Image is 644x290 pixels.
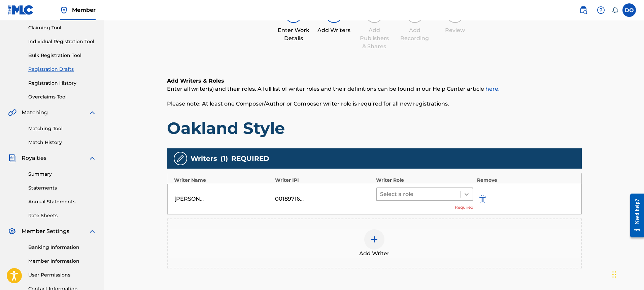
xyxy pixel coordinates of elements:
[477,177,575,184] div: Remove
[485,86,500,92] a: here.
[88,109,96,117] img: expand
[28,258,96,265] a: Member Information
[28,184,96,192] a: Statements
[22,227,69,235] span: Member Settings
[479,195,486,203] img: 12a2ab48e56ec057fbd8.svg
[167,77,582,85] h6: Add Writers & Roles
[28,171,96,178] a: Summary
[60,6,68,14] img: Top Rightsholder
[28,80,96,87] a: Registration History
[359,250,389,258] span: Add Writer
[358,26,391,51] div: Add Publishers & Shares
[622,3,636,17] div: User Menu
[22,109,48,117] span: Matching
[8,109,16,117] img: Matching
[191,153,217,164] span: Writers
[167,118,582,138] h1: Oakland Style
[174,177,272,184] div: Writer Name
[612,7,618,13] div: Notifications
[8,227,16,235] img: Member Settings
[167,86,500,92] span: Enter all writer(s) and their roles. A full list of writer roles and their definitions can be fou...
[577,3,590,17] a: Public Search
[88,154,96,162] img: expand
[176,154,184,163] img: writers
[28,198,96,205] a: Annual Statements
[625,188,644,243] iframe: Resource Center
[8,154,16,162] img: Royalties
[398,26,432,42] div: Add Recording
[610,258,644,290] iframe: Chat Widget
[579,6,587,14] img: search
[28,93,96,100] a: Overclaims Tool
[88,227,96,235] img: expand
[8,5,34,15] img: MLC Logo
[231,153,269,164] span: REQUIRED
[28,66,96,73] a: Registration Drafts
[612,264,616,285] div: Drag
[275,177,373,184] div: Writer IPI
[167,100,449,107] span: Please note: At least one Composer/Author or Composer writer role is required for all new registr...
[28,271,96,279] a: User Permissions
[597,6,605,14] img: help
[28,139,96,146] a: Match History
[370,235,378,243] img: add
[438,26,472,34] div: Review
[22,154,46,162] span: Royalties
[72,6,96,14] span: Member
[277,26,310,42] div: Enter Work Details
[28,244,96,251] a: Banking Information
[28,38,96,45] a: Individual Registration Tool
[317,26,351,34] div: Add Writers
[455,204,473,210] span: Required
[221,153,228,164] span: ( 1 )
[28,125,96,132] a: Matching Tool
[28,52,96,59] a: Bulk Registration Tool
[28,212,96,219] a: Rate Sheets
[28,24,96,31] a: Claiming Tool
[376,177,474,184] div: Writer Role
[594,3,608,17] div: Help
